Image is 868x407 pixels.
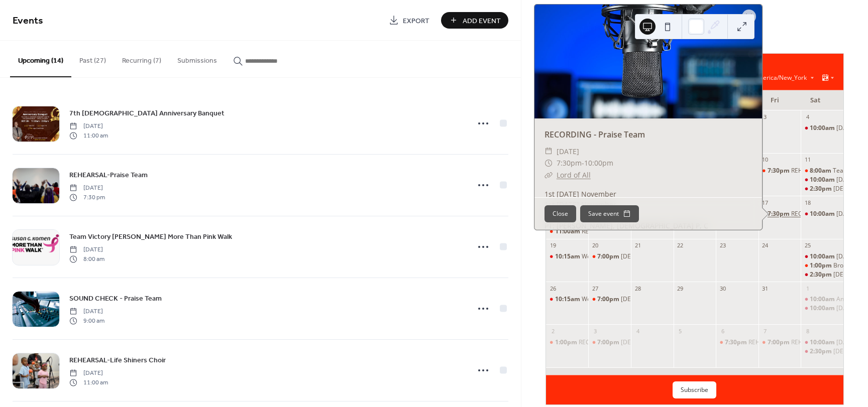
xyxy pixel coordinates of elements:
div: Fri [755,90,795,110]
div: ​ [545,169,553,181]
button: Add Event [441,12,508,29]
div: REHEARSAL-Praise Team [758,167,801,175]
div: REHEARSAL -Praise Team [758,338,801,347]
div: REHEARSAL-Praise Team [791,167,861,175]
div: RECORDING - Praise Team [791,210,865,218]
span: 10:00am [810,124,836,132]
div: REHEARSAL -Praise Team [791,338,863,347]
div: Saturday Morning Prayer [801,210,843,218]
div: 25 [804,242,811,249]
div: Saturday Morning Prayer [801,304,843,313]
span: Export [403,16,429,26]
div: 1st [DATE] November 1st [DATE] November WL: [PERSON_NAME] PT: [PERSON_NAME], [DEMOGRAPHIC_DATA] P... [534,189,762,284]
div: 28 [634,285,641,292]
span: 7:30pm [768,167,791,175]
span: 11:00 am [69,131,108,140]
span: 9:00 am [69,316,104,325]
div: ​ [545,157,553,169]
button: Past (27) [71,41,114,76]
span: 8:00 am [69,254,104,263]
span: 1:00pm [810,261,833,270]
div: 22 [677,242,684,249]
span: America/New_York [753,75,807,81]
div: Bible Study [588,338,631,347]
span: 10:15am [555,252,582,261]
div: ​ [545,146,553,158]
div: RECORDING -Praise Team [546,338,589,347]
span: 7:00pm [597,252,621,261]
span: 7:30pm [725,338,748,347]
span: 7:00pm [768,338,791,347]
div: RECORDING - Praise Team [758,210,801,218]
div: 24 [762,242,769,249]
span: 2:30pm [810,347,833,356]
span: 2:30pm [810,185,833,193]
span: [DATE] [69,184,105,193]
div: Saturday Morning Prayer [801,124,843,132]
span: 10:00am [810,210,836,218]
div: Evangelism @ Larkin Chase in Bowie, MD [801,185,843,193]
div: 31 [762,285,769,292]
span: 11:00am [555,227,582,236]
div: REHEARSAL-Life Shiners Choir [546,227,589,236]
div: 3 [591,327,599,335]
button: Upcoming (14) [10,41,71,77]
div: [DEMOGRAPHIC_DATA] Study [621,295,704,304]
span: REHEARSAL-Praise Team [69,170,148,181]
span: [DATE] [69,245,104,254]
div: 7 [762,327,769,335]
div: 5 [677,327,684,335]
button: Submissions [169,41,225,76]
span: Add Event [463,16,501,26]
div: 1 [804,285,811,292]
span: 11:00 am [69,378,108,387]
span: 10:00am [810,295,836,304]
span: 7:00pm [597,338,621,347]
span: Events [13,11,43,31]
button: Close [545,205,576,222]
div: 18 [804,199,811,206]
div: 6 [719,327,726,335]
span: 10:00am [810,176,836,184]
div: 27 [591,285,599,292]
span: SOUND CHECK - Praise Team [69,294,162,304]
button: Recurring (7) [114,41,169,76]
span: Team Victory [PERSON_NAME] More Than Pink Walk [69,232,232,242]
div: [DEMOGRAPHIC_DATA] Study [621,338,704,347]
span: 10:00am [810,338,836,347]
div: Evangelism @ Larkin Chase in Bowie, MD [801,347,843,356]
div: 11 [804,156,811,164]
div: 26 [549,285,557,292]
a: Lord of All [557,170,591,180]
div: 30 [719,285,726,292]
div: 2 [549,327,557,335]
span: - [582,157,584,169]
span: 7:30pm [557,157,582,169]
div: Worship Experience @ THE HARBORSIDE [546,252,589,261]
div: Annual Prayer Clinic [801,295,843,304]
div: 4 [634,327,641,335]
div: Saturday Morning Prayer [801,338,843,347]
span: 7:30 pm [69,193,105,202]
span: [DATE] [69,307,104,316]
span: [DATE] [69,122,108,131]
span: 7:00pm [597,295,621,304]
div: Brotherhood Brunch [801,261,843,270]
div: Evangelism @ Doctors Comm Rehab [801,270,843,279]
div: 21 [634,242,641,249]
div: REHEARSAL-Life Shiners Choir [582,227,666,236]
button: Save event [580,205,639,222]
div: Saturday Morning Prayer [801,252,843,261]
span: REHEARSAL-Life Shiners Choir [69,355,166,366]
a: 7th [DEMOGRAPHIC_DATA] Anniversary Banquet [69,107,225,119]
div: RECORDING -Praise Team [579,338,652,347]
div: 4 [804,113,811,121]
div: Saturday Morning Prayer [801,176,843,184]
span: [DATE] [69,369,108,378]
div: Worship Experience @ THE HARBORSIDE [546,295,589,304]
span: 10:15am [555,295,582,304]
span: 10:00am [810,304,836,313]
a: SOUND CHECK - Praise Team [69,293,162,304]
div: Sat [795,90,835,110]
